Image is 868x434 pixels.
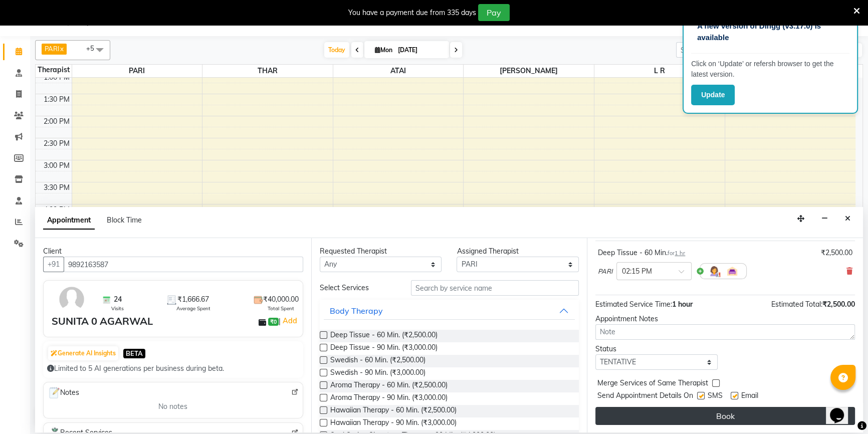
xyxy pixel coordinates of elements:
[598,267,612,277] span: PARI
[478,4,510,21] button: Pay
[595,300,672,309] span: Estimated Service Time:
[47,363,299,374] div: Limited to 5 AI generations per business during beta.
[330,305,383,317] div: Body Therapy
[330,380,448,392] span: Aroma Therapy - 60 Min. (₹2,500.00)
[158,401,187,412] span: No notes
[263,294,299,305] span: ₹40,000.00
[43,211,95,230] span: Appointment
[330,405,457,417] span: Hawaiian Therapy - 60 Min. (₹2,500.00)
[279,315,298,327] span: |
[43,257,64,272] button: +91
[268,305,294,312] span: Total Spent
[330,367,425,380] span: Swedish - 90 Min. (₹3,000.00)
[330,342,438,355] span: Deep Tissue - 90 Min. (₹3,000.00)
[42,138,72,149] div: 2:30 PM
[330,330,438,342] span: Deep Tissue - 60 Min. (₹2,500.00)
[42,72,72,83] div: 1:00 PM
[595,407,855,425] button: Book
[464,65,594,77] span: [PERSON_NAME]
[48,386,79,399] span: Notes
[72,65,202,77] span: PARI
[826,394,858,424] iframe: chat widget
[320,246,442,257] div: Requested Therapist
[59,45,64,53] a: x
[45,45,59,53] span: PARI
[672,300,693,309] span: 1 hour
[676,42,764,58] input: Search Appointment
[708,265,720,277] img: Hairdresser.png
[107,215,142,225] span: Block Time
[595,344,718,354] div: Status
[64,257,303,272] input: Search by Name/Mobile/Email/Code
[668,250,685,257] small: for
[324,42,349,58] span: Today
[697,21,843,43] p: A new version of Dingg (v3.17.0) is available
[594,65,725,77] span: L R
[330,392,448,405] span: Aroma Therapy - 90 Min. (₹3,000.00)
[42,204,72,215] div: 4:00 PM
[42,182,72,193] div: 3:30 PM
[598,248,685,258] div: Deep Tissue - 60 Min.
[114,294,122,305] span: 24
[330,355,425,367] span: Swedish - 60 Min. (₹2,500.00)
[840,211,855,227] button: Close
[595,314,855,324] div: Appointment Notes
[675,250,685,257] span: 1 hr
[42,94,72,105] div: 1:30 PM
[411,280,579,296] input: Search by service name
[333,65,464,77] span: ATAI
[36,65,72,75] div: Therapist
[57,285,86,314] img: avatar
[821,248,852,258] div: ₹2,500.00
[708,390,723,403] span: SMS
[42,160,72,171] div: 3:00 PM
[457,246,579,257] div: Assigned Therapist
[726,265,738,277] img: Interior.png
[281,315,298,327] a: Add
[42,116,72,127] div: 2:00 PM
[395,43,445,58] input: 2025-09-01
[691,59,849,80] p: Click on ‘Update’ or refersh browser to get the latest version.
[771,300,822,309] span: Estimated Total:
[597,378,708,390] span: Merge Services of Same Therapist
[43,246,303,257] div: Client
[372,46,395,54] span: Mon
[324,302,575,320] button: Body Therapy
[176,305,210,312] span: Average Spent
[741,390,758,403] span: Email
[268,318,279,326] span: ₹0
[330,417,457,430] span: Hawaiian Therapy - 90 Min. (₹3,000.00)
[48,346,118,360] button: Generate AI Insights
[202,65,333,77] span: THAR
[312,283,404,293] div: Select Services
[177,294,209,305] span: ₹1,666.67
[52,314,153,329] div: SUNITA 0 AGARWAL
[111,305,124,312] span: Visits
[597,390,693,403] span: Send Appointment Details On
[86,44,102,52] span: +5
[691,85,735,105] button: Update
[822,300,855,309] span: ₹2,500.00
[348,8,476,18] div: You have a payment due from 335 days
[123,349,145,358] span: BETA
